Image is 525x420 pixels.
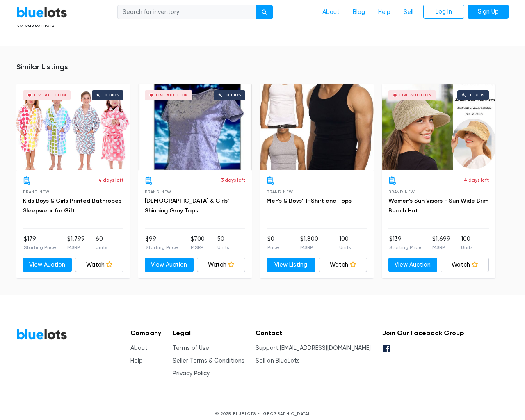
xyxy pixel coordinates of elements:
[397,5,420,20] a: Sell
[16,6,67,18] a: BlueLots
[461,244,472,251] p: Units
[197,258,246,272] a: Watch
[389,244,422,251] p: Starting Price
[98,176,123,184] p: 4 days left
[470,93,485,97] div: 0 bids
[256,329,371,337] h5: Contact
[138,84,252,170] a: Live Auction 0 bids
[468,5,509,19] a: Sign Up
[34,93,66,97] div: Live Auction
[432,235,450,251] li: $1,699
[23,197,121,214] a: Kids Boys & Girls Printed Bathrobes Sleepwear for Gift
[105,93,119,97] div: 0 bids
[67,244,85,251] p: MSRP
[382,329,464,337] h5: Join Our Facebook Group
[96,244,107,251] p: Units
[346,5,372,20] a: Blog
[217,235,229,251] li: 50
[280,345,371,352] a: [EMAIL_ADDRESS][DOMAIN_NAME]
[388,189,415,194] span: Brand New
[399,93,432,97] div: Live Auction
[173,329,244,337] h5: Legal
[432,244,450,251] p: MSRP
[267,197,352,204] a: Men's & Boys' T-Shirt and Tops
[173,357,244,364] a: Seller Terms & Conditions
[388,197,488,214] a: Women's Sun Visors - Sun Wide Brim Beach Hat
[267,235,279,251] li: $0
[217,244,229,251] p: Units
[388,258,437,272] a: View Auction
[145,258,194,272] a: View Auction
[156,93,188,97] div: Live Auction
[24,235,56,251] li: $179
[316,5,346,20] a: About
[130,329,161,337] h5: Company
[130,357,143,364] a: Help
[372,5,397,20] a: Help
[267,189,293,194] span: Brand New
[173,370,210,377] a: Privacy Policy
[464,176,489,184] p: 4 days left
[319,258,367,272] a: Watch
[96,235,107,251] li: 60
[67,235,85,251] li: $1,799
[441,258,489,272] a: Watch
[23,258,72,272] a: View Auction
[16,328,67,340] a: BlueLots
[146,244,178,251] p: Starting Price
[221,176,245,184] p: 3 days left
[267,244,279,251] p: Price
[191,235,205,251] li: $700
[339,244,351,251] p: Units
[173,345,209,352] a: Terms of Use
[382,84,495,170] a: Live Auction 0 bids
[117,5,257,20] input: Search for inventory
[339,235,351,251] li: 100
[423,5,464,19] a: Log In
[256,357,300,364] a: Sell on BlueLots
[130,345,148,352] a: About
[146,235,178,251] li: $99
[300,235,318,251] li: $1,800
[16,63,509,72] h5: Similar Listings
[267,258,315,272] a: View Listing
[75,258,124,272] a: Watch
[226,93,241,97] div: 0 bids
[461,235,472,251] li: 100
[145,189,171,194] span: Brand New
[24,244,56,251] p: Starting Price
[256,344,371,353] li: Support:
[16,84,130,170] a: Live Auction 0 bids
[145,197,229,214] a: [DEMOGRAPHIC_DATA] & Girls' Shinning Gray Tops
[300,244,318,251] p: MSRP
[191,244,205,251] p: MSRP
[23,189,50,194] span: Brand New
[16,411,509,417] p: © 2025 BLUELOTS • [GEOGRAPHIC_DATA]
[389,235,422,251] li: $139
